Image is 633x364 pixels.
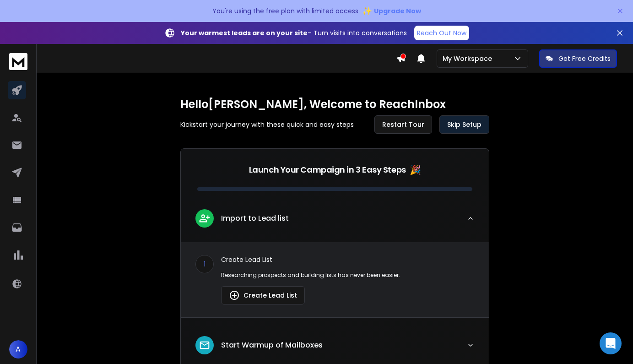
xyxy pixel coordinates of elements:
[181,28,407,38] p: – Turn visits into conversations
[600,332,622,354] div: Open Intercom Messenger
[374,115,432,134] button: Restart Tour
[249,163,406,176] p: Launch Your Campaign in 3 Easy Steps
[221,255,474,264] p: Create Lead List
[199,212,211,224] img: lead
[195,255,214,273] div: 1
[9,53,27,70] img: logo
[181,202,489,242] button: leadImport to Lead list
[221,340,323,351] p: Start Warmup of Mailboxes
[221,286,305,304] button: Create Lead List
[410,163,421,176] span: 🎉
[9,340,27,359] button: A
[212,6,358,16] p: You're using the free plan with limited access
[181,28,308,38] strong: Your warmest leads are on your site
[447,120,482,129] span: Skip Setup
[229,290,240,301] img: lead
[221,272,474,279] p: Researching prospects and building lists has never been easier.
[199,339,211,351] img: lead
[414,26,469,40] a: Reach Out Now
[362,2,421,20] button: ✨Upgrade Now
[181,242,489,317] div: leadImport to Lead list
[539,49,617,68] button: Get Free Credits
[374,6,421,16] span: Upgrade Now
[558,54,611,63] p: Get Free Credits
[362,5,372,17] span: ✨
[443,54,496,63] p: My Workspace
[417,28,466,38] p: Reach Out Now
[439,115,489,134] button: Skip Setup
[180,97,489,112] h1: Hello [PERSON_NAME] , Welcome to ReachInbox
[221,213,289,224] p: Import to Lead list
[180,120,354,129] p: Kickstart your journey with these quick and easy steps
